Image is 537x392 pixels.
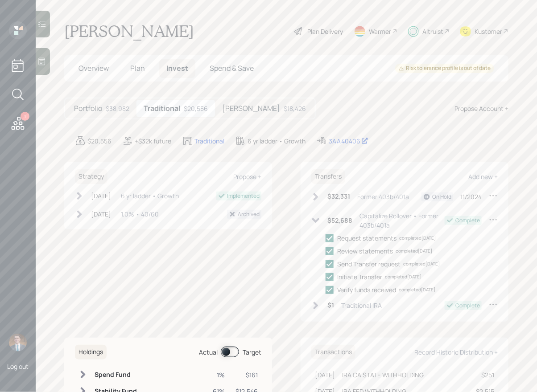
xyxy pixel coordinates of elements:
div: Add new + [468,172,498,181]
div: 1% [212,370,225,380]
div: completed [DATE] [396,248,432,254]
div: [DATE] [91,191,111,200]
div: Log out [7,362,29,371]
h5: Traditional [144,104,180,113]
div: $38,982 [106,104,129,113]
div: Archived [238,210,260,218]
span: Spend & Save [210,63,254,73]
div: Record Historic Distribution + [414,348,498,356]
h5: [PERSON_NAME] [222,104,280,113]
div: On Hold [432,193,451,201]
div: IRA CA STATE WITHHOLDING [342,370,424,380]
div: [DATE] [315,370,335,380]
div: Complete [455,216,480,225]
div: Verify funds received [337,285,396,294]
div: Complete [455,302,480,310]
div: Implemented [227,192,260,200]
h5: Portfolio [74,104,102,113]
div: 1 [21,112,29,121]
div: Review statements [337,246,393,256]
div: Kustomer [475,27,502,36]
h6: Strategy [75,169,107,184]
div: [DATE] [91,209,111,219]
div: Target [243,347,261,357]
div: Traditional IRA [341,301,382,310]
div: Initiate Transfer [337,272,382,282]
span: Overview [78,63,109,73]
div: Plan Delivery [307,27,343,36]
div: $20,556 [87,136,112,146]
div: Altruist [422,27,443,36]
div: Propose Account + [454,104,508,113]
div: Request statements [337,233,397,243]
div: Propose + [233,172,261,181]
div: $161 [235,370,258,380]
h6: Holdings [75,345,107,359]
div: 1.0% • 40/60 [121,209,159,219]
div: completed [DATE] [399,286,435,293]
h6: Transactions [311,345,355,359]
div: completed [DATE] [399,235,436,241]
div: 3AA40406 [329,136,368,146]
span: Invest [166,63,188,73]
div: $20,556 [184,104,208,113]
div: $18,426 [284,104,306,113]
h1: [PERSON_NAME] [64,21,194,41]
div: Capitalize Rollover • Former 403b/401a [359,211,445,230]
div: Risk tolerance profile is out of date [399,65,491,72]
div: Traditional [194,136,224,146]
div: Send Transfer request [337,259,401,269]
div: completed [DATE] [385,274,421,280]
div: +$32k future [135,136,171,146]
div: Actual [199,347,218,357]
h6: $32,331 [327,193,350,200]
div: 6 yr ladder • Growth [121,191,179,200]
div: 6 yr ladder • Growth [248,136,306,146]
div: 11/2024 [460,192,482,201]
h6: Spend Fund [95,371,137,379]
h6: $1 [327,302,334,309]
div: Warmer [369,27,391,36]
h6: $52,688 [327,217,352,225]
div: Former 403b/401a [357,192,409,201]
div: completed [DATE] [403,261,440,267]
h6: Transfers [311,169,345,184]
span: Plan [130,63,145,73]
img: hunter_neumayer.jpg [9,334,27,351]
div: $251 [471,370,494,380]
